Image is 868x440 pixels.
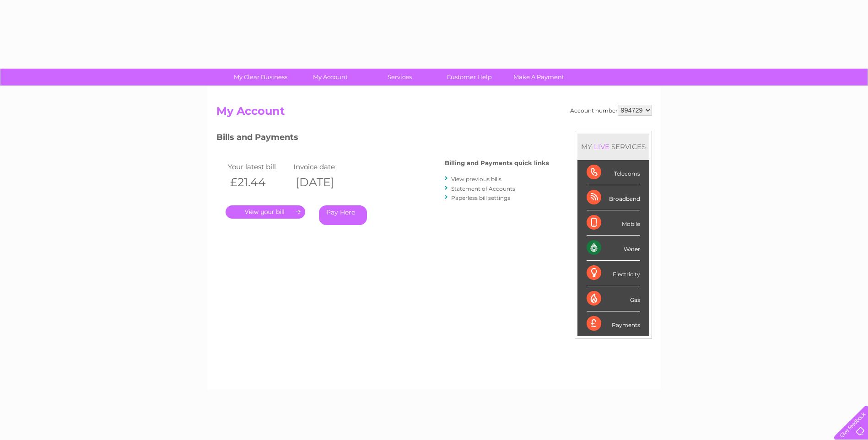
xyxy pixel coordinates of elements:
[570,105,652,116] div: Account number
[587,210,640,236] div: Mobile
[592,142,611,151] div: LIVE
[431,69,507,86] a: Customer Help
[587,185,640,210] div: Broadband
[587,160,640,185] div: Telecoms
[501,69,577,86] a: Make A Payment
[587,286,640,311] div: Gas
[451,185,515,192] a: Statement of Accounts
[226,173,291,192] th: £21.44
[291,173,357,192] th: [DATE]
[216,105,652,122] h2: My Account
[226,161,291,173] td: Your latest bill
[587,311,640,336] div: Payments
[362,69,437,86] a: Services
[445,160,549,166] h4: Billing and Payments quick links
[291,161,357,173] td: Invoice date
[216,131,549,147] h3: Bills and Payments
[451,176,501,182] a: View previous bills
[587,236,640,261] div: Water
[577,134,649,160] div: MY SERVICES
[319,205,367,225] a: Pay Here
[226,205,305,219] a: .
[451,194,510,201] a: Paperless bill settings
[292,69,368,86] a: My Account
[223,69,298,86] a: My Clear Business
[587,261,640,286] div: Electricity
